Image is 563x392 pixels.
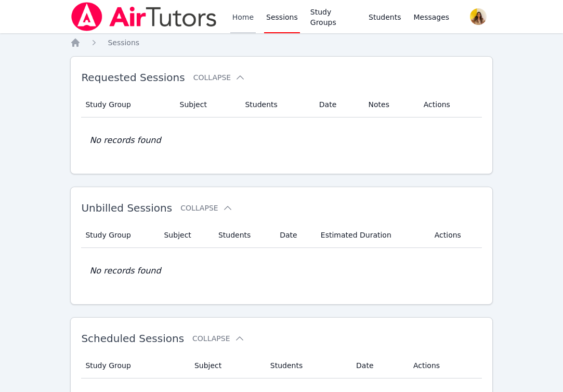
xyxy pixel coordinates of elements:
th: Subject [174,92,239,117]
button: Collapse [192,333,244,344]
th: Estimated Duration [315,223,428,248]
span: Scheduled Sessions [81,332,184,345]
th: Students [212,223,273,248]
td: No records found [81,248,481,294]
th: Actions [428,223,482,248]
a: Sessions [108,37,139,48]
th: Study Group [81,353,188,378]
th: Date [273,223,315,248]
span: Unbilled Sessions [81,202,172,214]
th: Study Group [81,92,173,117]
th: Subject [188,353,264,378]
th: Date [350,353,407,378]
th: Notes [362,92,417,117]
th: Actions [417,92,482,117]
nav: Breadcrumb [70,37,492,48]
span: Sessions [108,38,139,47]
th: Date [313,92,362,117]
button: Collapse [180,203,232,213]
th: Students [239,92,312,117]
span: Requested Sessions [81,71,185,84]
span: Messages [413,12,449,22]
th: Subject [158,223,212,248]
td: No records found [81,117,481,163]
th: Students [264,353,350,378]
button: Collapse [193,72,245,83]
th: Study Group [81,223,158,248]
th: Actions [407,353,482,378]
img: Air Tutors [70,2,217,31]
